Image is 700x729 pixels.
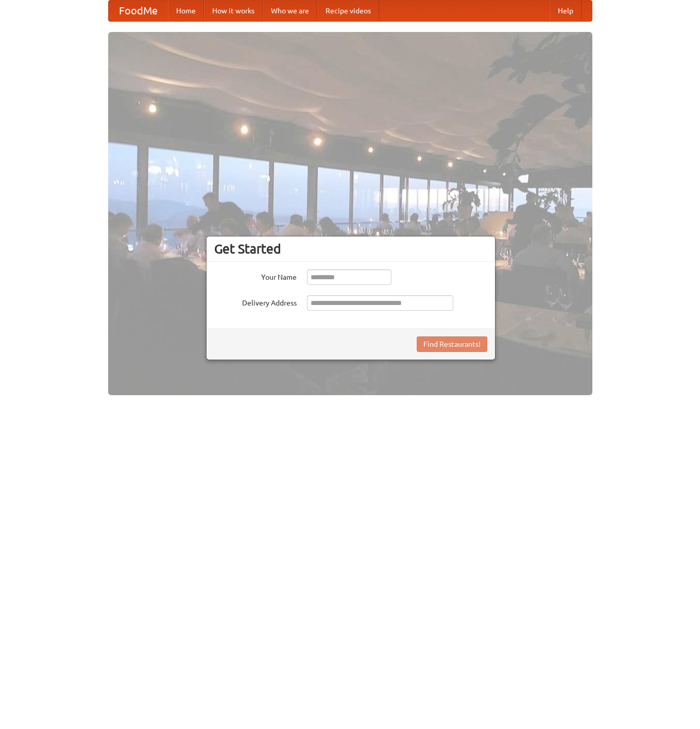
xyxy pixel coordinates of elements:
[168,1,204,21] a: Home
[317,1,379,21] a: Recipe videos
[550,1,582,21] a: Help
[263,1,317,21] a: Who we are
[214,295,297,308] label: Delivery Address
[109,1,168,21] a: FoodMe
[214,269,297,282] label: Your Name
[417,336,487,352] button: Find Restaurants!
[214,241,487,257] h3: Get Started
[204,1,263,21] a: How it works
